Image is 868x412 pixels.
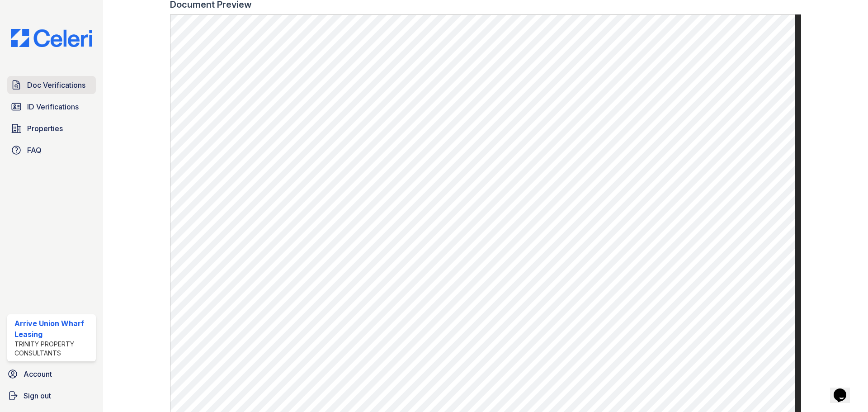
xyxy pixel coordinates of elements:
[27,101,79,112] span: ID Verifications
[830,376,859,403] iframe: chat widget
[14,318,92,340] div: Arrive Union Wharf Leasing
[7,76,96,94] a: Doc Verifications
[4,365,99,383] a: Account
[4,29,99,47] img: CE_Logo_Blue-a8612792a0a2168367f1c8372b55b34899dd931a85d93a1a3d3e32e68fde9ad4.png
[24,369,52,379] span: Account
[14,340,92,358] div: Trinity Property Consultants
[7,141,96,159] a: FAQ
[27,123,63,134] span: Properties
[7,98,96,116] a: ID Verifications
[27,80,85,90] span: Doc Verifications
[27,145,42,156] span: FAQ
[7,119,96,137] a: Properties
[24,390,51,401] span: Sign out
[4,387,99,405] a: Sign out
